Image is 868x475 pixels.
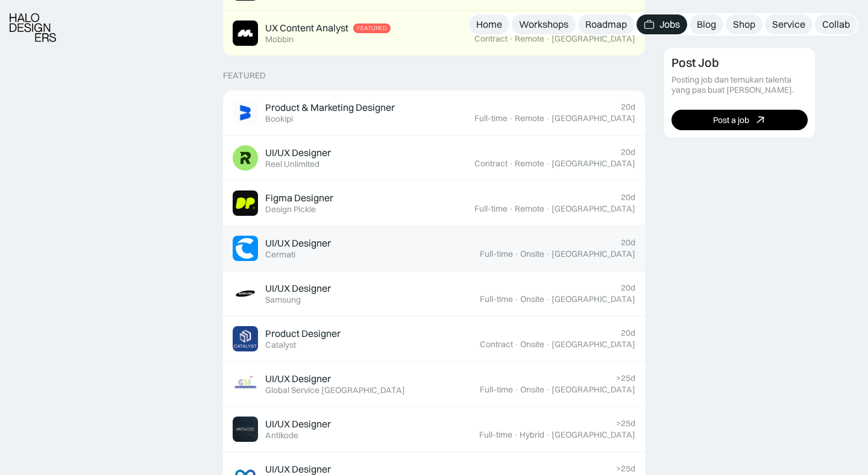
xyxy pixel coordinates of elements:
[552,159,635,169] div: [GEOGRAPHIC_DATA]
[585,18,627,31] div: Roadmap
[546,249,550,259] div: ·
[233,236,258,261] img: Job Image
[223,271,645,316] a: Job ImageUI/UX DesignerSamsung20dFull-time·Onsite·[GEOGRAPHIC_DATA]
[552,385,635,395] div: [GEOGRAPHIC_DATA]
[469,14,509,34] a: Home
[265,430,298,441] div: Antikode
[480,294,513,304] div: Full-time
[233,190,258,216] img: Job Image
[223,316,645,362] a: Job ImageProduct DesignerCatalyst20dContract·Onsite·[GEOGRAPHIC_DATA]
[474,113,508,124] div: Full-time
[552,339,635,350] div: [GEOGRAPHIC_DATA]
[546,159,550,169] div: ·
[223,71,266,81] div: Featured
[697,18,716,31] div: Blog
[265,237,331,250] div: UI/UX Designer
[233,100,258,125] img: Job Image
[223,226,645,271] a: Job ImageUI/UX DesignerCermati20dFull-time·Onsite·[GEOGRAPHIC_DATA]
[509,159,514,169] div: ·
[671,75,808,95] div: Posting job dan temukan talenta yang pas buat [PERSON_NAME].
[621,102,635,112] div: 20d
[480,385,513,395] div: Full-time
[621,237,635,248] div: 20d
[480,339,513,350] div: Contract
[265,385,405,395] div: Global Service [GEOGRAPHIC_DATA]
[223,90,645,136] a: Job ImageProduct & Marketing DesignerBookipi20dFull-time·Remote·[GEOGRAPHIC_DATA]
[476,18,502,31] div: Home
[546,294,550,304] div: ·
[552,113,635,124] div: [GEOGRAPHIC_DATA]
[552,34,635,44] div: [GEOGRAPHIC_DATA]
[616,464,635,474] div: >25d
[514,249,519,259] div: ·
[265,192,333,204] div: Figma Designer
[733,18,755,31] div: Shop
[514,430,518,440] div: ·
[515,159,544,169] div: Remote
[480,249,513,259] div: Full-time
[546,113,550,124] div: ·
[552,204,635,214] div: [GEOGRAPHIC_DATA]
[520,249,544,259] div: Onsite
[233,326,258,351] img: Job Image
[265,114,293,124] div: Bookipi
[546,385,550,395] div: ·
[520,385,544,395] div: Onsite
[514,294,519,304] div: ·
[512,14,576,34] a: Workshops
[223,407,645,452] a: Job ImageUI/UX DesignerAntikode>25dFull-time·Hybrid·[GEOGRAPHIC_DATA]
[520,294,544,304] div: Onsite
[713,115,749,125] div: Post a job
[616,373,635,383] div: >25d
[223,11,645,56] a: Job ImageUX Content AnalystFeaturedMobbin>25dContract·Remote·[GEOGRAPHIC_DATA]
[621,147,635,157] div: 20d
[509,204,514,214] div: ·
[265,295,301,305] div: Samsung
[552,249,635,259] div: [GEOGRAPHIC_DATA]
[520,339,544,350] div: Onsite
[621,283,635,293] div: 20d
[223,181,645,226] a: Job ImageFigma DesignerDesign Pickle20dFull-time·Remote·[GEOGRAPHIC_DATA]
[621,328,635,338] div: 20d
[509,113,514,124] div: ·
[233,145,258,171] img: Job Image
[265,204,316,215] div: Design Pickle
[659,18,680,31] div: Jobs
[265,34,294,45] div: Mobbin
[637,14,687,34] a: Jobs
[514,385,519,395] div: ·
[265,373,331,385] div: UI/UX Designer
[474,204,508,214] div: Full-time
[515,34,544,44] div: Remote
[265,250,295,260] div: Cermati
[509,34,514,44] div: ·
[223,362,645,407] a: Job ImageUI/UX DesignerGlobal Service [GEOGRAPHIC_DATA]>25dFull-time·Onsite·[GEOGRAPHIC_DATA]
[552,294,635,304] div: [GEOGRAPHIC_DATA]
[265,101,395,114] div: Product & Marketing Designer
[621,192,635,203] div: 20d
[233,417,258,442] img: Job Image
[223,136,645,181] a: Job ImageUI/UX DesignerReel Unlimited20dContract·Remote·[GEOGRAPHIC_DATA]
[233,281,258,306] img: Job Image
[822,18,850,31] div: Collab
[233,20,258,46] img: Job Image
[726,14,763,34] a: Shop
[546,34,550,44] div: ·
[265,146,331,159] div: UI/UX Designer
[671,55,719,70] div: Post Job
[690,14,723,34] a: Blog
[519,18,568,31] div: Workshops
[265,159,319,169] div: Reel Unlimited
[772,18,805,31] div: Service
[546,339,550,350] div: ·
[479,430,512,440] div: Full-time
[265,418,331,430] div: UI/UX Designer
[265,327,341,340] div: Product Designer
[552,430,635,440] div: [GEOGRAPHIC_DATA]
[546,430,550,440] div: ·
[578,14,634,34] a: Roadmap
[515,204,544,214] div: Remote
[520,430,544,440] div: Hybrid
[265,22,348,34] div: UX Content Analyst
[515,113,544,124] div: Remote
